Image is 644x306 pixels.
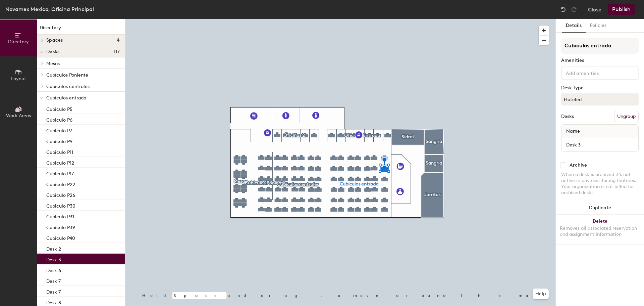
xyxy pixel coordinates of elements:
[46,95,86,101] span: Cubículos entrada
[46,126,72,134] p: Cubiculo P7
[46,147,73,155] p: Cubiculo P11
[570,163,587,168] div: Archive
[46,201,75,209] p: Cubiculo P30
[563,140,637,149] input: Unnamed desk
[114,49,120,54] span: 117
[46,266,61,273] p: Desk 6
[11,76,26,82] span: Layout
[6,113,31,119] span: Work Areas
[46,223,75,230] p: Cubiculo P39
[46,137,72,144] p: Cubiculo P9
[46,38,63,43] span: Spaces
[533,289,549,299] button: Help
[561,93,639,105] button: Hoteled
[46,233,75,241] p: Cubiculo P40
[571,6,577,13] img: Redo
[586,19,610,33] button: Policies
[565,69,625,77] input: Add amenities
[46,244,61,252] p: Desk 2
[46,287,61,295] p: Desk 7
[46,84,90,89] span: Cubículos centrales
[560,6,567,13] img: Undo
[563,125,583,137] span: Name
[46,72,88,78] span: Cubículos Poniente
[46,276,61,284] p: Desk 7
[46,61,60,67] span: Mesas
[117,38,120,43] span: 4
[8,39,29,45] span: Directory
[561,85,639,91] div: Desk Type
[556,215,644,244] button: DeleteRemoves all associated reservation and assignment information
[46,298,61,306] p: Desk 8
[608,4,635,15] button: Publish
[46,115,72,123] p: Cubiculo P6
[46,180,75,187] p: Cubiculo P22
[560,225,640,237] div: Removes all associated reservation and assignment information
[561,58,639,63] div: Amenities
[46,169,74,177] p: Cubiculo P17
[46,158,74,166] p: Cubiculo P12
[37,24,125,35] h1: Directory
[46,190,75,198] p: Cubiculo P26
[46,212,74,220] p: Cubiculo P31
[5,5,94,13] div: Novamex Mexico, Oficina Principal
[561,172,639,196] div: When a desk is archived it's not active in any user-facing features. Your organization is not bil...
[562,19,586,33] button: Details
[614,111,639,122] button: Ungroup
[46,104,72,112] p: Cubiculo P5
[556,201,644,215] button: Duplicate
[46,49,59,54] span: Desks
[46,255,61,263] p: Desk 3
[561,114,574,119] div: Desks
[588,4,601,15] button: Close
